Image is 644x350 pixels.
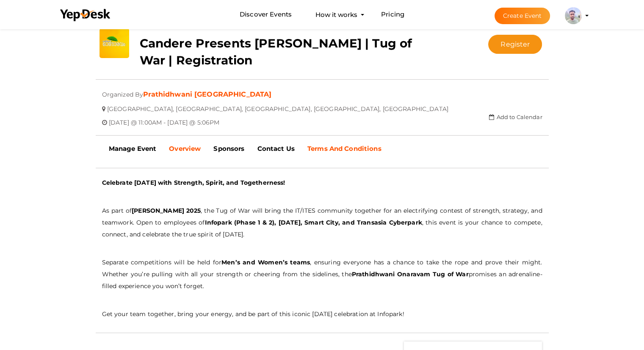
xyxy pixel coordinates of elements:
[132,207,201,214] b: [PERSON_NAME] 2025
[301,138,388,159] a: Terms And Conditions
[205,219,422,226] b: Infopark (Phase 1 & 2), [DATE], Smart City, and Transasia Cyberpark
[381,7,404,22] a: Pricing
[102,138,163,159] a: Manage Event
[102,179,285,186] b: Celebrate [DATE] with Strength, Spirit, and Togetherness!
[102,84,144,98] span: Organized By
[313,7,360,22] button: How it works
[489,114,542,120] a: Add to Calendar
[207,138,251,159] a: Sponsors
[565,7,582,24] img: ACg8ocJxTL9uYcnhaNvFZuftGNHJDiiBHTVJlCXhmLL3QY_ku3qgyu-z6A=s100
[213,144,244,153] b: Sponsors
[140,36,412,67] b: Candere Presents [PERSON_NAME] | Tug of War | Registration
[221,258,310,266] b: Men’s and Women’s teams
[240,7,292,22] a: Discover Events
[102,205,542,240] p: As part of , the Tug of War will bring the IT/ITES community together for an electrifying contest...
[163,138,207,159] a: Overview
[488,35,542,54] button: Register
[495,8,550,24] button: Create Event
[102,308,542,320] p: Get your team together, bring your energy, and be part of this iconic [DATE] celebration at Infop...
[102,256,542,292] p: Separate competitions will be held for , ensuring everyone has a chance to take the rope and prov...
[109,144,157,153] b: Manage Event
[107,99,448,113] span: [GEOGRAPHIC_DATA], [GEOGRAPHIC_DATA], [GEOGRAPHIC_DATA], [GEOGRAPHIC_DATA], [GEOGRAPHIC_DATA]
[257,144,294,153] b: Contact Us
[251,138,301,159] a: Contact Us
[109,112,220,126] span: [DATE] @ 11:00AM - [DATE] @ 5:06PM
[352,270,469,278] b: Prathidhwani Onaravam Tug of War
[307,144,381,153] b: Terms And Conditions
[143,90,271,98] a: Prathidhwani [GEOGRAPHIC_DATA]
[169,144,201,153] b: Overview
